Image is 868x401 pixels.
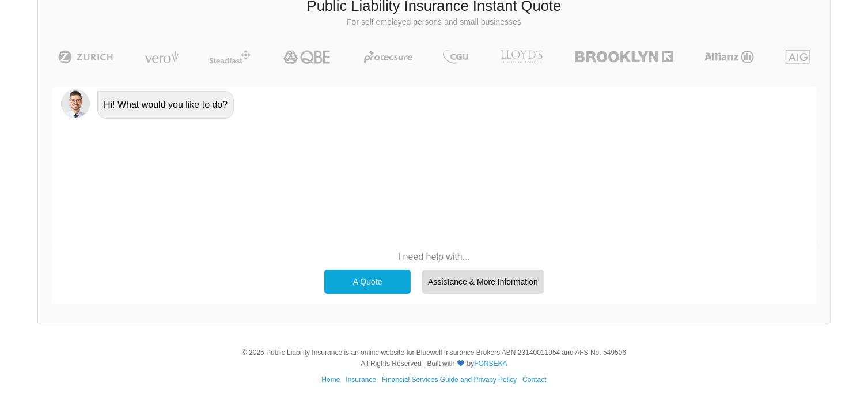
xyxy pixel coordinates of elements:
[359,50,418,64] img: Protecsure | Public Liability Insurance
[319,251,549,263] p: I need help with...
[422,270,544,294] div: Assistance & More Information
[346,376,376,384] a: Insurance
[321,376,340,384] a: Home
[494,50,549,64] img: LLOYD's | Public Liability Insurance
[781,50,815,64] img: AIG | Public Liability Insurance
[47,17,821,28] p: For self employed persons and small businesses
[324,270,411,294] div: A Quote
[382,376,517,384] a: Financial Services Guide and Privacy Policy
[522,376,546,384] a: Contact
[97,91,234,119] div: Hi! What would you like to do?
[276,50,339,64] img: QBE | Public Liability Insurance
[438,50,473,64] img: CGU | Public Liability Insurance
[699,50,760,64] img: Allianz | Public Liability Insurance
[474,360,507,368] a: FONSEKA
[53,50,118,64] img: Zurich | Public Liability Insurance
[570,50,678,64] img: Brooklyn | Public Liability Insurance
[204,50,255,64] img: Steadfast | Public Liability Insurance
[139,50,184,64] img: Vero | Public Liability Insurance
[61,89,90,118] img: Chatbot | PLI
